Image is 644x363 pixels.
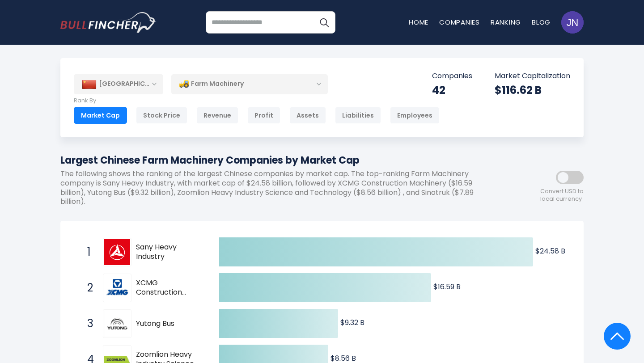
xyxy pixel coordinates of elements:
span: 1 [83,245,92,260]
div: 42 [432,83,472,97]
span: XCMG Construction Machinery [136,279,203,297]
div: Farm Machinery [171,74,328,94]
div: Market Cap [74,107,127,124]
text: $16.59 B [433,282,461,292]
img: bullfincher logo [60,12,157,33]
a: Blog [532,17,551,27]
a: Go to homepage [60,12,157,33]
p: Market Capitalization [495,72,570,81]
div: Employees [390,107,440,124]
button: Search [313,11,335,34]
a: Ranking [491,17,521,27]
span: 3 [83,316,92,331]
span: Convert USD to local currency [540,188,584,203]
span: Sany Heavy Industry [136,243,203,262]
div: Liabilities [335,107,381,124]
span: Yutong Bus [136,319,203,329]
div: Profit [247,107,280,124]
h1: Largest Chinese Farm Machinery Companies by Market Cap [60,153,503,168]
img: Sany Heavy Industry [104,239,130,265]
img: Yutong Bus [104,311,130,337]
p: Companies [432,72,472,81]
div: Assets [289,107,326,124]
span: 2 [83,280,92,295]
a: Home [409,17,428,27]
div: Stock Price [136,107,187,124]
div: $116.62 B [495,83,570,97]
a: Companies [439,17,480,27]
p: The following shows the ranking of the largest Chinese companies by market cap. The top-ranking F... [60,169,503,207]
text: $24.58 B [535,246,565,256]
p: Rank By [74,97,440,105]
text: $9.32 B [340,317,364,328]
div: Revenue [196,107,238,124]
div: [GEOGRAPHIC_DATA] [74,74,163,94]
img: XCMG Construction Machinery [104,275,130,301]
